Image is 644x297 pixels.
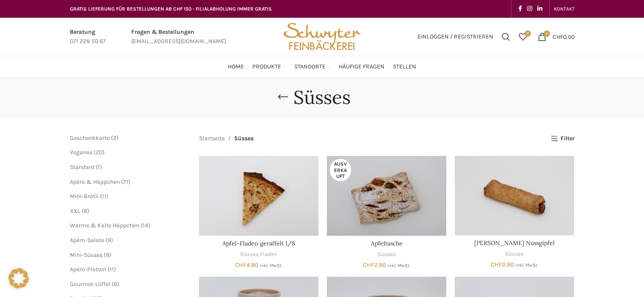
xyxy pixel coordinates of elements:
small: inkl. MwSt. [515,262,538,268]
span: 0 [544,30,550,37]
span: 0 [525,30,531,37]
span: Standorte [294,63,326,71]
small: inkl. MwSt. [260,263,282,268]
a: Infobox link [131,27,226,46]
bdi: 2.90 [491,261,514,268]
span: Home [228,63,244,71]
div: Main navigation [66,58,579,75]
a: Linkedin social link [535,3,545,15]
span: Ausverkauft [330,159,351,181]
h1: Süsses [293,86,351,109]
a: Produkte [252,58,286,75]
a: Häufige Fragen [339,58,384,75]
span: GRATIS LIEFERUNG FÜR BESTELLUNGEN AB CHF 150 - FILIALABHOLUNG IMMER GRATIS [70,6,272,12]
span: KONTAKT [554,6,575,12]
nav: Breadcrumb [199,134,254,143]
a: Apéro & Häppchen [70,178,120,185]
a: Mini-Brötli [70,193,99,200]
a: Gourmet-Löffel [70,281,111,288]
span: Einloggen / Registrieren [417,34,493,40]
a: Home [228,58,244,75]
span: CHF [363,262,374,269]
a: Appenzeller Nussgipfel [455,156,574,235]
a: Infobox link [70,27,106,46]
span: 2 [113,134,116,142]
bdi: 4.90 [235,262,258,269]
span: 9 [106,251,109,259]
span: Süsses [234,134,254,143]
span: 6 [114,281,117,288]
span: 11 [102,193,106,200]
a: Suchen [498,28,514,45]
span: Produkte [252,63,281,71]
a: Apfeltasche [371,240,403,247]
a: Standorte [294,58,330,75]
div: Meine Wunschliste [514,28,531,45]
span: 71 [123,178,128,185]
span: 14 [143,222,148,229]
a: Süsses [505,250,524,258]
span: 20 [96,149,102,156]
a: Mini-Süsses [70,251,102,259]
img: Bäckerei Schwyter [280,18,363,56]
a: Einloggen / Registrieren [413,28,498,45]
a: Apfel-Fladen geraffelt 1/8 [222,240,295,247]
a: Apéro-Platten [70,266,106,273]
span: Häufige Fragen [339,63,384,71]
a: Go back [272,89,293,106]
small: inkl. MwSt. [387,263,410,268]
span: 9 [108,237,111,244]
a: Startseite [199,134,225,143]
a: KONTAKT [554,0,575,17]
a: 0 [514,28,531,45]
a: Stellen [393,58,416,75]
span: CHF [491,261,502,268]
a: Instagram social link [525,3,535,15]
a: Filter [551,135,574,142]
span: CHF [235,262,246,269]
a: Warme & Kalte Häppchen [70,222,139,229]
span: 11 [110,266,114,273]
a: Site logo [280,33,363,40]
a: 0 CHF0.00 [533,28,579,45]
a: Süsses [240,251,259,259]
div: , [199,251,318,259]
bdi: 2.90 [363,262,386,269]
a: Geschenkkarte [70,134,110,142]
a: Fladen [260,251,277,259]
div: Secondary navigation [550,0,579,17]
a: Süsses [377,251,396,259]
span: 6 [84,207,87,215]
span: 1 [98,163,100,171]
a: Apfel-Fladen geraffelt 1/8 [199,156,318,235]
bdi: 0.00 [553,33,575,40]
a: [PERSON_NAME] Nussgipfel [474,239,555,247]
a: Apfeltasche [327,156,446,235]
a: Facebook social link [516,3,525,15]
a: Veganes [70,149,92,156]
a: Apéro-Salate [70,237,104,244]
span: CHF [553,33,563,40]
a: Standard [70,163,94,171]
a: XXL [70,207,80,215]
span: Stellen [393,63,416,71]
